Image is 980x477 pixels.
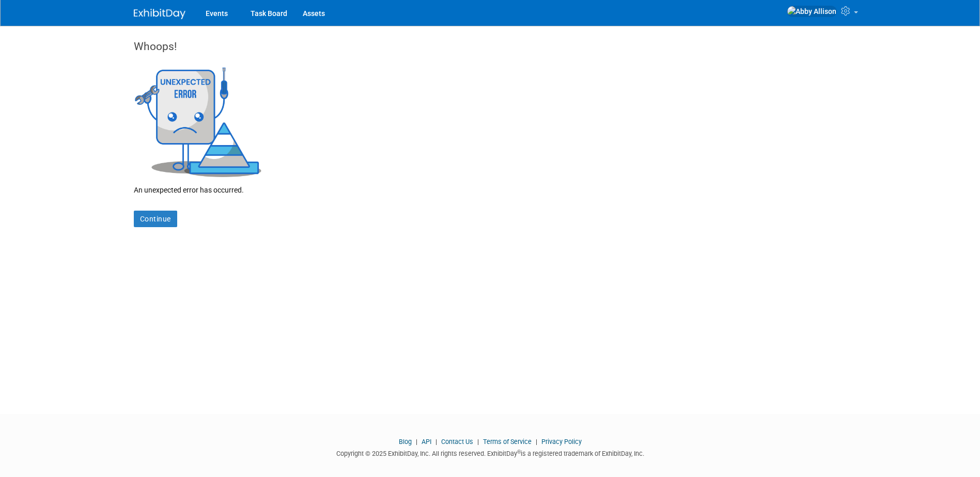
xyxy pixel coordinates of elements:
[541,438,582,446] a: Privacy Policy
[134,211,177,227] a: Continue
[441,438,473,446] a: Contact Us
[787,6,837,17] img: Abby Allison
[533,438,540,446] span: |
[399,438,412,446] a: Blog
[134,39,847,65] div: Whoops!
[475,438,481,446] span: |
[433,438,440,446] span: |
[134,9,185,19] img: ExhibitDay
[517,449,521,455] sup: ®
[134,65,263,177] img: Unexpected Error
[422,438,431,446] a: API
[483,438,532,446] a: Terms of Service
[134,177,847,195] div: An unexpected error has occurred.
[413,438,420,446] span: |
